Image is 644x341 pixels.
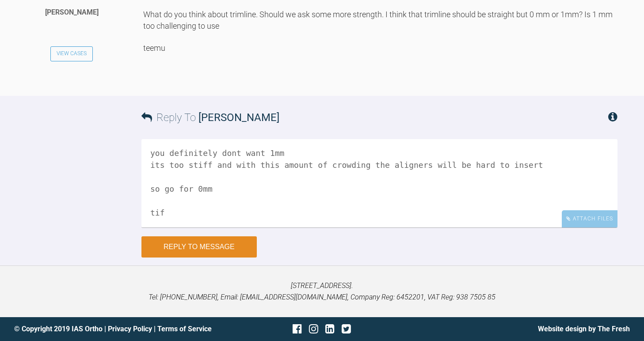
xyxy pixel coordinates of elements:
[538,325,630,333] a: Website design by The Fresh
[45,7,99,18] div: [PERSON_NAME]
[108,325,152,333] a: Privacy Policy
[198,111,279,124] span: [PERSON_NAME]
[141,109,279,126] h3: Reply To
[157,325,212,333] a: Terms of Service
[141,139,617,227] textarea: hi [PERSON_NAME] you definitely dont want 1mm its too stiff and with this amount of crowding the ...
[14,323,219,335] div: © Copyright 2019 IAS Ortho | |
[141,236,257,258] button: Reply to Message
[14,280,630,303] p: [STREET_ADDRESS]. Tel: [PHONE_NUMBER], Email: [EMAIL_ADDRESS][DOMAIN_NAME], Company Reg: 6452201,...
[50,46,93,61] a: View Cases
[562,210,617,227] div: Attach Files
